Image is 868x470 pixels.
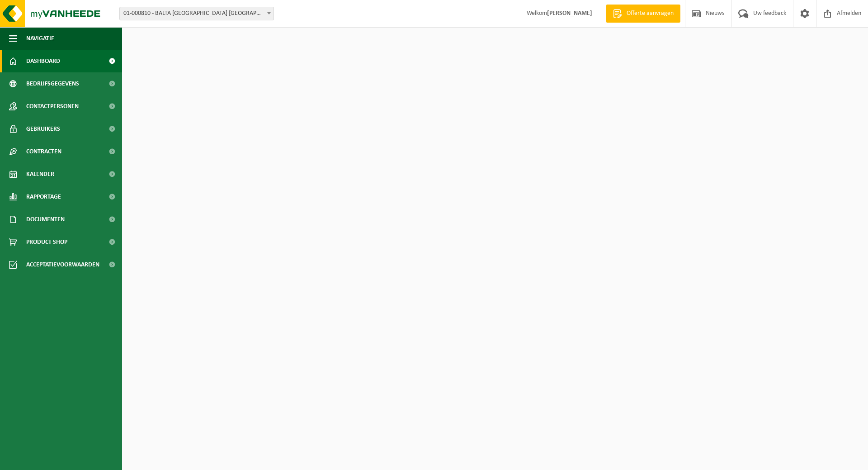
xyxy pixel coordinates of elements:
span: Dashboard [26,50,60,72]
span: 01-000810 - BALTA OUDENAARDE NV - OUDENAARDE [119,7,274,20]
span: Contracten [26,140,61,163]
span: Contactpersonen [26,95,79,118]
span: Acceptatievoorwaarden [26,253,99,276]
a: Offerte aanvragen [606,5,680,23]
span: Documenten [26,208,65,231]
span: Navigatie [26,27,54,50]
span: Offerte aanvragen [624,9,676,18]
span: 01-000810 - BALTA OUDENAARDE NV - OUDENAARDE [120,7,274,20]
span: Bedrijfsgegevens [26,72,79,95]
span: Kalender [26,163,54,185]
span: Gebruikers [26,118,60,140]
span: Product Shop [26,231,67,253]
span: Rapportage [26,185,61,208]
strong: [PERSON_NAME] [547,10,592,17]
